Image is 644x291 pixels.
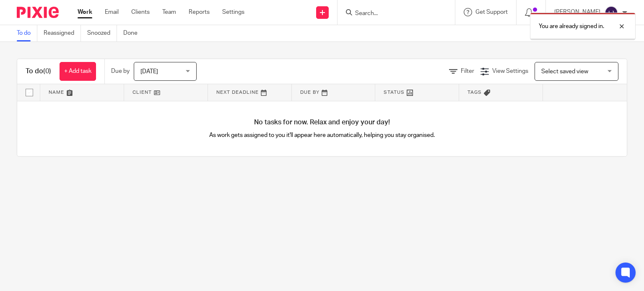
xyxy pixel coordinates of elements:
[492,68,528,74] span: View Settings
[123,25,144,41] a: Done
[605,6,618,19] img: svg%3E
[539,22,604,31] p: You are already signed in.
[60,62,96,81] a: + Add task
[87,25,117,41] a: Snoozed
[78,8,92,16] a: Work
[105,8,119,16] a: Email
[111,67,130,75] p: Due by
[26,67,51,76] h1: To do
[189,8,210,16] a: Reports
[131,8,150,16] a: Clients
[43,68,51,75] span: (0)
[162,8,176,16] a: Team
[461,68,474,74] span: Filter
[44,25,81,41] a: Reassigned
[17,7,59,18] img: Pixie
[17,118,627,127] h4: No tasks for now. Relax and enjoy your day!
[467,90,482,95] span: Tags
[170,131,475,139] p: As work gets assigned to you it'll appear here automatically, helping you stay organised.
[222,8,244,16] a: Settings
[140,69,158,75] span: [DATE]
[541,69,588,75] span: Select saved view
[17,25,37,41] a: To do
